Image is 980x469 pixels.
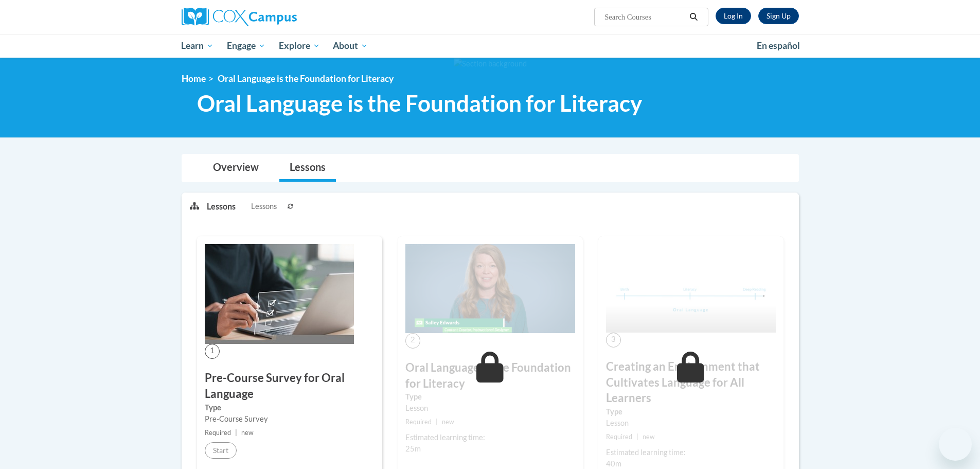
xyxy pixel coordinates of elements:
[939,428,972,461] iframe: Button to launch messaging window
[205,429,231,437] span: Required
[205,442,237,459] button: Start
[405,444,421,453] span: 25m
[166,34,814,58] div: Main menu
[606,433,632,441] span: Required
[182,8,377,26] a: Cox Campus
[758,8,799,24] a: Register
[606,406,776,418] label: Type
[203,154,269,182] a: Overview
[436,418,438,426] span: |
[643,433,655,441] span: new
[205,370,375,402] h3: Pre-Course Survey for Oral Language
[218,73,394,84] span: Oral Language is the Foundation for Literacy
[442,418,454,426] span: new
[405,360,575,392] h3: Oral Language is the Foundation for Literacy
[603,11,686,23] input: Search Courses
[205,413,375,425] div: Pre-Course Survey
[326,34,375,58] a: About
[750,35,807,57] a: En español
[220,34,272,58] a: Engage
[454,58,527,70] img: Section background
[279,40,320,52] span: Explore
[207,201,236,212] p: Lessons
[205,402,375,413] label: Type
[606,418,776,429] div: Lesson
[405,418,432,426] span: Required
[182,73,206,84] a: Home
[405,432,575,443] div: Estimated learning time:
[197,90,642,117] span: Oral Language is the Foundation for Literacy
[606,333,621,348] span: 3
[175,34,221,58] a: Learn
[205,344,220,359] span: 1
[333,40,368,52] span: About
[606,447,776,458] div: Estimated learning time:
[241,429,254,437] span: new
[757,40,800,51] span: En español
[405,244,575,334] img: Course Image
[279,154,336,182] a: Lessons
[606,459,621,468] span: 40m
[182,8,297,26] img: Cox Campus
[405,391,575,403] label: Type
[405,333,420,348] span: 2
[606,359,776,406] h3: Creating an Environment that Cultivates Language for All Learners
[227,40,265,52] span: Engage
[405,403,575,414] div: Lesson
[235,429,237,437] span: |
[636,433,638,441] span: |
[251,201,277,212] span: Lessons
[606,244,776,333] img: Course Image
[716,8,751,24] a: Log In
[272,34,327,58] a: Explore
[686,11,701,23] button: Search
[205,244,354,344] img: Course Image
[181,40,213,52] span: Learn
